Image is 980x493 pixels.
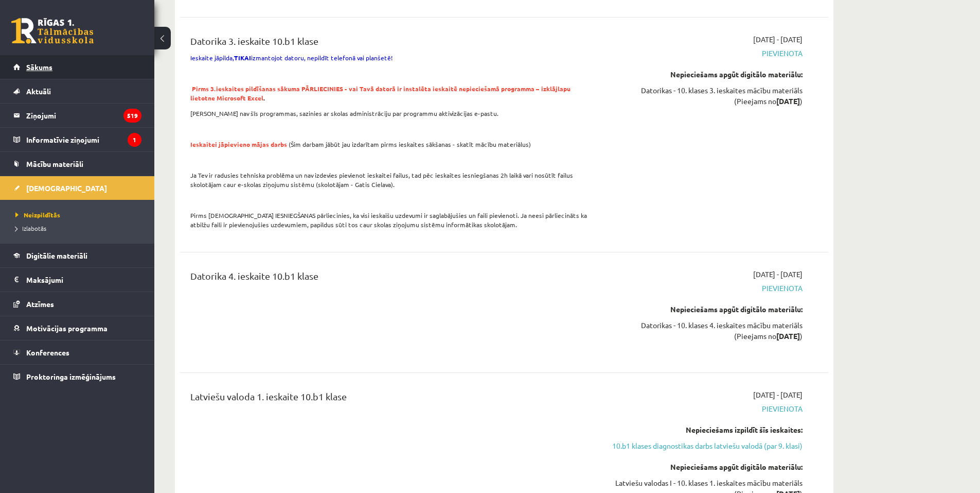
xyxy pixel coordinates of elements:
[776,331,800,341] strong: [DATE]
[190,269,593,288] div: Datorika 4. ieskaite 10.b1 klase
[609,69,803,80] div: Nepieciešams apgūt digitālo materiālu:
[190,34,593,53] div: Datorika 3. ieskaite 10.b1 klase
[609,403,803,414] span: Pievienota
[26,348,69,357] span: Konferences
[609,440,803,451] a: 10.b1 klases diagnostikas darbs latviešu valodā (par 9. klasi)
[190,389,593,409] div: Latviešu valoda 1. ieskaite 10.b1 klase
[13,244,141,267] a: Digitālie materiāli
[26,62,52,72] span: Sākums
[26,183,107,193] span: [DEMOGRAPHIC_DATA]
[13,128,141,151] a: Informatīvie ziņojumi1
[190,84,571,102] span: Pirms 3.ieskaites pildīšanas sākuma PĀRLIECINIES - vai Tavā datorā ir instalēta ieskaitē nepiecie...
[15,211,60,219] span: Neizpildītās
[753,389,803,400] span: [DATE] - [DATE]
[11,18,94,44] a: Rīgas 1. Tālmācības vidusskola
[26,128,141,151] legend: Informatīvie ziņojumi
[15,210,144,219] a: Neizpildītās
[190,171,593,189] p: Ja Tev ir radusies tehniska problēma un nav izdevies pievienot ieskaitei failus, tad pēc ieskaite...
[190,140,287,148] span: Ieskaitei jāpievieno mājas darbs
[609,283,803,294] span: Pievienota
[15,224,144,233] a: Izlabotās
[26,104,141,127] legend: Ziņojumi
[13,79,141,103] a: Aktuāli
[190,211,593,229] p: Pirms [DEMOGRAPHIC_DATA] IESNIEGŠANAS pārliecinies, ka visi ieskaišu uzdevumi ir saglabājušies un...
[123,109,141,123] i: 519
[13,152,141,176] a: Mācību materiāli
[26,299,54,309] span: Atzīmes
[13,55,141,79] a: Sākums
[13,316,141,340] a: Motivācijas programma
[26,324,108,333] span: Motivācijas programma
[13,365,141,388] a: Proktoringa izmēģinājums
[609,320,803,342] div: Datorikas - 10. klases 4. ieskaites mācību materiāls (Pieejams no )
[609,85,803,107] div: Datorikas - 10. klases 3. ieskaites mācību materiāls (Pieejams no )
[26,372,116,381] span: Proktoringa izmēģinājums
[234,54,251,62] strong: TIKAI
[13,341,141,364] a: Konferences
[776,96,800,106] strong: [DATE]
[128,133,141,147] i: 1
[13,176,141,200] a: [DEMOGRAPHIC_DATA]
[13,292,141,316] a: Atzīmes
[13,104,141,127] a: Ziņojumi519
[609,48,803,59] span: Pievienota
[26,268,141,292] legend: Maksājumi
[13,268,141,292] a: Maksājumi
[26,87,51,96] span: Aktuāli
[609,304,803,315] div: Nepieciešams apgūt digitālo materiālu:
[26,251,87,260] span: Digitālie materiāli
[753,34,803,45] span: [DATE] - [DATE]
[15,224,46,232] span: Izlabotās
[609,462,803,472] div: Nepieciešams apgūt digitālo materiālu:
[26,159,83,168] span: Mācību materiāli
[609,424,803,435] div: Nepieciešams izpildīt šīs ieskaites:
[190,109,593,118] p: [PERSON_NAME] nav šīs programmas, sazinies ar skolas administrāciju par programmu aktivizācijas e...
[190,54,393,62] span: Ieskaite jāpilda, izmantojot datoru, nepildīt telefonā vai planšetē!
[190,140,593,149] p: (Šim darbam jābūt jau izdarītam pirms ieskaites sākšanas - skatīt mācību materiālus)
[753,269,803,280] span: [DATE] - [DATE]
[190,84,571,102] strong: .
